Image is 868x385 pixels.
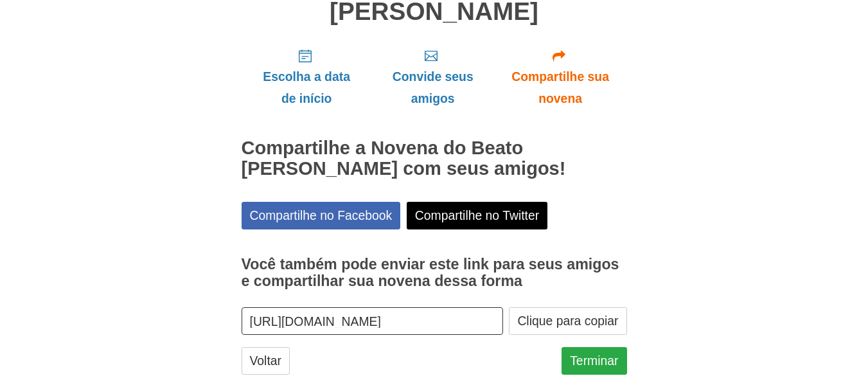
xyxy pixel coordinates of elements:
font: Você também pode enviar este link para seus amigos e compartilhar sua novena dessa forma [242,256,619,289]
font: Compartilhe no Twitter [415,209,539,223]
font: Compartilhe sua novena [511,69,609,105]
font: Escolha a data de início [263,69,350,105]
font: Compartilhe a Novena do Beato [PERSON_NAME] com seus amigos! [242,138,566,179]
a: Compartilhe sua novena [494,38,627,116]
a: Compartilhe no Twitter [407,202,547,229]
font: Terminar [570,354,618,368]
a: Voltar [242,347,290,374]
a: Escolha a data de início [242,38,372,116]
font: Clique para copiar [517,314,618,328]
font: Convide seus amigos [393,69,474,105]
a: Convide seus amigos [372,38,494,116]
a: Compartilhe no Facebook [242,202,401,229]
font: Voltar [250,354,282,368]
a: Terminar [562,347,626,374]
font: Compartilhe no Facebook [250,209,393,223]
button: Clique para copiar [509,307,626,334]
